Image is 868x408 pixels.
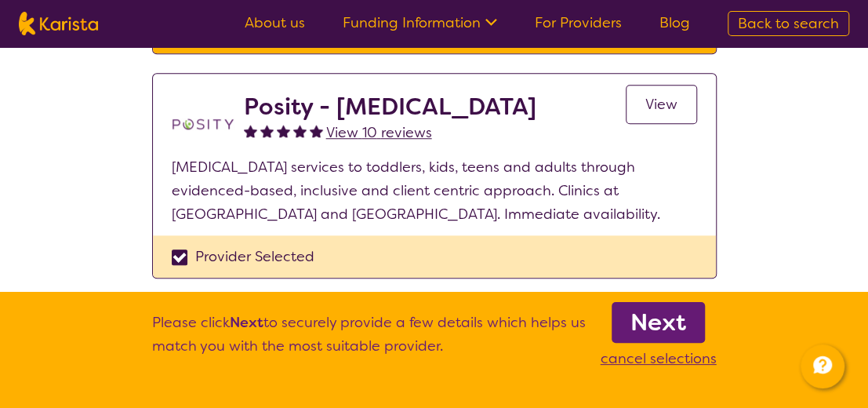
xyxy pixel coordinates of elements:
[244,93,536,121] h2: Posity - [MEDICAL_DATA]
[310,124,323,137] img: fullstar
[172,155,697,226] p: [MEDICAL_DATA] services to toddlers, kids, teens and adults through evidenced-based, inclusive an...
[801,344,844,388] button: Channel Menu
[630,307,686,338] b: Next
[612,302,705,343] a: Next
[659,13,690,32] a: Blog
[293,124,307,137] img: fullstar
[645,95,677,114] span: View
[230,313,263,332] b: Next
[245,13,305,32] a: About us
[626,85,697,124] a: View
[277,124,290,137] img: fullstar
[728,11,849,36] a: Back to search
[244,124,257,137] img: fullstar
[326,121,432,144] a: View 10 reviews
[152,311,586,370] p: Please click to securely provide a few details which helps us match you with the most suitable pr...
[260,124,274,137] img: fullstar
[19,12,98,35] img: Karista logo
[343,13,497,32] a: Funding Information
[601,347,717,370] p: cancel selections
[172,93,234,155] img: t1bslo80pcylnzwjhndq.png
[738,14,839,33] span: Back to search
[535,13,622,32] a: For Providers
[326,123,432,142] span: View 10 reviews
